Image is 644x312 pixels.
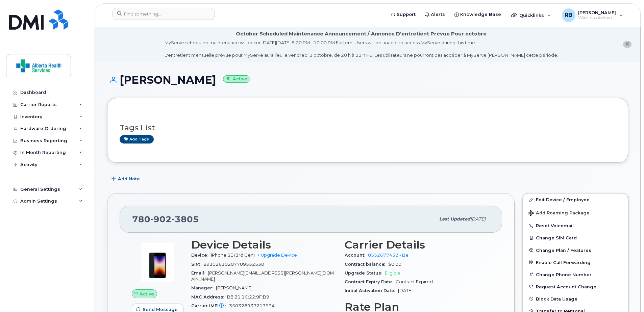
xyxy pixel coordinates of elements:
span: [DATE] [398,288,413,293]
span: 350328937217934 [229,303,275,308]
h3: Tags List [120,124,616,132]
h3: Device Details [191,239,337,251]
span: Contract Expired [396,279,433,284]
small: Active [223,75,250,83]
span: [PERSON_NAME] [216,285,252,290]
button: Enable Call Forwarding [523,256,628,268]
button: Add Roaming Package [523,206,628,219]
span: Manager [191,285,216,290]
span: Contract balance [345,262,388,267]
span: Initial Activation Date [345,288,398,293]
div: MyServe scheduled maintenance will occur [DATE][DATE] 8:00 PM - 10:00 PM Eastern. Users will be u... [165,40,558,58]
button: Change Plan / Features [523,244,628,256]
button: Add Note [107,173,146,185]
span: [DATE] [470,216,486,222]
span: Add Note [118,176,140,182]
a: Edit Device / Employee [523,193,628,206]
span: Device [191,253,211,258]
span: 3805 [172,214,199,224]
div: October Scheduled Maintenance Announcement / Annonce D'entretient Prévue Pour octobre [236,30,487,37]
button: close notification [623,41,631,48]
a: + Upgrade Device [257,253,297,258]
img: image20231002-3703462-1angbar.jpeg [137,242,178,283]
button: Change Phone Number [523,268,628,281]
button: Reset Voicemail [523,219,628,232]
h1: [PERSON_NAME] [107,74,628,86]
span: B8:21:1C:22:9F:B9 [227,294,269,300]
span: Change Plan / Features [536,248,591,253]
span: MAC Address [191,294,227,300]
span: [PERSON_NAME][EMAIL_ADDRESS][PERSON_NAME][DOMAIN_NAME] [191,270,334,282]
span: 89302610207709552530 [203,262,264,267]
span: Eligible [385,270,401,276]
span: Enable Call Forwarding [536,260,591,265]
button: Change SIM Card [523,232,628,244]
span: SIM [191,262,203,267]
a: 0552677432 - Bell [368,253,411,258]
span: Contract Expiry Date [345,279,396,284]
button: Block Data Usage [523,293,628,305]
span: $0.00 [388,262,401,267]
span: Email [191,270,208,276]
span: Active [140,291,154,297]
button: Request Account Change [523,281,628,293]
span: Last updated [439,216,470,222]
span: Carrier IMEI [191,303,229,308]
span: Add Roaming Package [528,210,590,217]
span: 780 [132,214,199,224]
span: Upgrade Status [345,270,385,276]
span: 902 [150,214,172,224]
span: iPhone SE (3rd Gen) [211,253,255,258]
span: Account [345,253,368,258]
a: Add tags [120,135,154,144]
h3: Carrier Details [345,239,490,251]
